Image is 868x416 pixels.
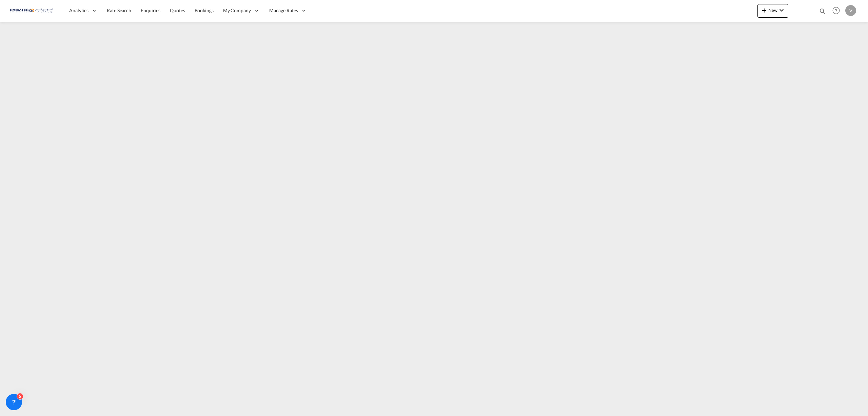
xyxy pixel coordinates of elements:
[760,7,786,13] span: New
[819,7,826,15] md-icon: icon-magnify
[10,3,56,18] img: c67187802a5a11ec94275b5db69a26e6.png
[195,7,214,13] span: Bookings
[830,5,842,16] span: Help
[69,7,88,14] span: Analytics
[777,6,786,14] md-icon: icon-chevron-down
[830,5,845,17] div: Help
[141,7,160,13] span: Enquiries
[223,7,251,14] span: My Company
[845,5,856,16] div: V
[757,4,788,18] button: icon-plus 400-fgNewicon-chevron-down
[107,7,131,13] span: Rate Search
[760,6,768,14] md-icon: icon-plus 400-fg
[819,7,826,18] div: icon-magnify
[269,7,298,14] span: Manage Rates
[170,7,185,13] span: Quotes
